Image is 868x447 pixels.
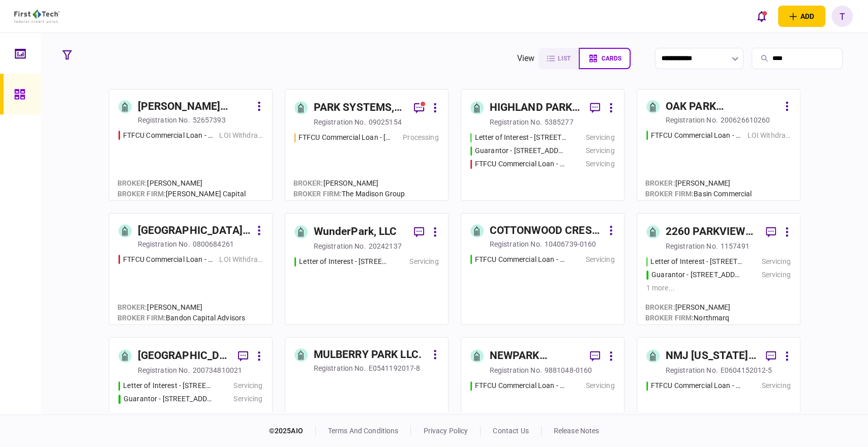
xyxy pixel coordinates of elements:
span: broker firm : [117,190,166,198]
div: 1 more ... [646,283,791,293]
div: 9881048-0160 [545,365,592,375]
div: The Madison Group [293,189,405,199]
a: 2260 PARKVIEW OWNERS CORP.registration no.1157491Letter of Interest - 600 E Eau Gallie Blvd India... [637,213,800,325]
div: Servicing [761,256,790,267]
div: Letter of Interest - 30961 Agoura Road Westlake Park [123,380,214,391]
div: Guarantor - 30961 Agoura Road Westlake Park [124,394,214,404]
div: registration no. [138,239,190,249]
div: FTFCU Commercial Loan - 17850 Lower Boones Ferry Road [123,130,215,141]
div: NMJ [US_STATE], LLC [666,348,758,364]
div: Bandon Capital Advisors [117,313,246,323]
img: client company logo [14,10,59,23]
div: FTFCU Commercial Loan - 4215 SE 53rd St [475,159,566,169]
div: [GEOGRAPHIC_DATA], LLC [138,223,251,239]
div: Servicing [761,270,790,280]
div: Servicing [761,380,790,391]
a: WunderPark, LLCregistration no.20242137Letter of Interest - 2206 Fowlstown RdServicing [285,213,448,325]
div: registration no. [666,365,718,375]
span: broker firm : [645,314,694,322]
div: registration no. [490,239,542,249]
div: Letter of Interest - 4215 SE 53rd Street Oklahoma City OK [474,132,566,143]
span: list [558,55,571,62]
span: Broker : [645,303,675,311]
div: [PERSON_NAME] TRUST - LAKE OSWEGO, LLC [138,99,251,115]
div: Letter of Interest - 600 E Eau Gallie Blvd Indian Harbou [650,256,742,267]
span: Broker : [293,179,323,187]
div: Servicing [585,132,614,143]
div: Servicing [585,380,614,391]
div: Servicing [585,145,614,156]
span: broker firm : [293,190,342,198]
span: Broker : [117,179,147,187]
div: Guarantor - 4215 SE 53rd Street Oklahoma City OK [475,145,566,156]
div: registration no. [314,241,366,251]
div: LOI Withdrawn/Declined [747,130,790,141]
div: registration no. [314,363,366,373]
div: [PERSON_NAME] Capital [117,189,246,199]
div: Servicing [409,256,438,267]
div: 1157491 [721,241,750,251]
a: release notes [554,427,600,435]
div: Servicing [585,159,614,169]
span: Broker : [117,303,147,311]
div: LOI Withdrawn/Declined [219,254,262,265]
a: OAK PARK APARTMENTS LLCregistration no.200626610260FTFCU Commercial Loan - 4730 Oak Park Dr, Loui... [637,89,800,201]
div: registration no. [666,115,718,125]
div: OAK PARK APARTMENTS LLC [666,99,779,115]
div: FTFCU Commercial Loan - 3009 Claymore Park Drive [123,254,215,265]
div: 0800684261 [193,239,234,249]
div: T [831,6,853,27]
div: Servicing [233,394,262,404]
div: [PERSON_NAME] [117,302,246,313]
span: cards [602,55,621,62]
div: [PERSON_NAME] [293,178,405,189]
span: broker firm : [645,190,694,198]
div: 200734810021 [193,365,243,375]
button: cards [579,48,631,69]
div: COTTONWOOD CREST LLC [490,223,603,239]
div: 52657393 [193,115,226,125]
div: E0541192017-8 [369,363,421,373]
div: Letter of Interest - 2206 Fowlstown Rd [299,256,390,267]
a: terms and conditions [328,427,399,435]
div: 20242137 [369,241,402,251]
div: 5385277 [545,117,574,127]
div: 200626610260 [721,115,770,125]
div: WunderPark, LLC [314,224,397,240]
a: contact us [493,427,528,435]
div: NEWPARK PRESERVE LLC [490,348,582,364]
div: 10406739-0160 [545,239,596,249]
a: COTTONWOOD CREST LLCregistration no.10406739-0160FTFCU Commercial Loan - 1002 W Rose StServicing [461,213,624,325]
div: Servicing [585,254,614,265]
div: FTFCU Commercial Loan - 1242 Center Park Drive [475,380,566,391]
div: 2260 PARKVIEW OWNERS CORP. [666,224,758,240]
div: LOI Withdrawn/Declined [219,130,262,141]
button: list [538,48,579,69]
div: Processing [403,132,438,143]
div: [PERSON_NAME] [645,178,752,189]
a: privacy policy [423,427,468,435]
div: © 2025 AIO [269,426,316,436]
div: [PERSON_NAME] [645,302,731,313]
div: FTFCU Commercial Loan - 600 Holly Drive Albany [298,132,391,143]
a: [GEOGRAPHIC_DATA], LLCregistration no.0800684261FTFCU Commercial Loan - 3009 Claymore Park DriveL... [109,213,273,325]
div: [GEOGRAPHIC_DATA], LLC [138,348,230,364]
div: 09025154 [369,117,402,127]
div: registration no. [314,117,366,127]
div: [PERSON_NAME] [117,178,246,189]
div: view [517,52,534,65]
div: MULBERRY PARK LLC. [314,347,422,363]
div: Servicing [233,380,262,391]
div: FTFCU Commercial Loan - 1002 W Rose St [475,254,566,265]
a: PARK SYSTEMS, INC.registration no.09025154FTFCU Commercial Loan - 600 Holly Drive AlbanyProcessin... [285,89,448,201]
div: registration no. [490,365,542,375]
div: Northmarq [645,313,731,323]
div: E0604152012-5 [721,365,772,375]
div: HIGHLAND PARK PARTNERS LLC [490,100,582,116]
div: Guarantor - 600 E Eau Gallie Blvd Indian Harbour [651,270,742,280]
a: HIGHLAND PARK PARTNERS LLCregistration no.5385277Letter of Interest - 4215 SE 53rd Street Oklahom... [461,89,624,201]
div: FTFCU Commercial Loan - 3208 N Loop 250 W [651,380,742,391]
span: broker firm : [117,314,166,322]
div: Basin Commercial [645,189,752,199]
span: Broker : [645,179,675,187]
